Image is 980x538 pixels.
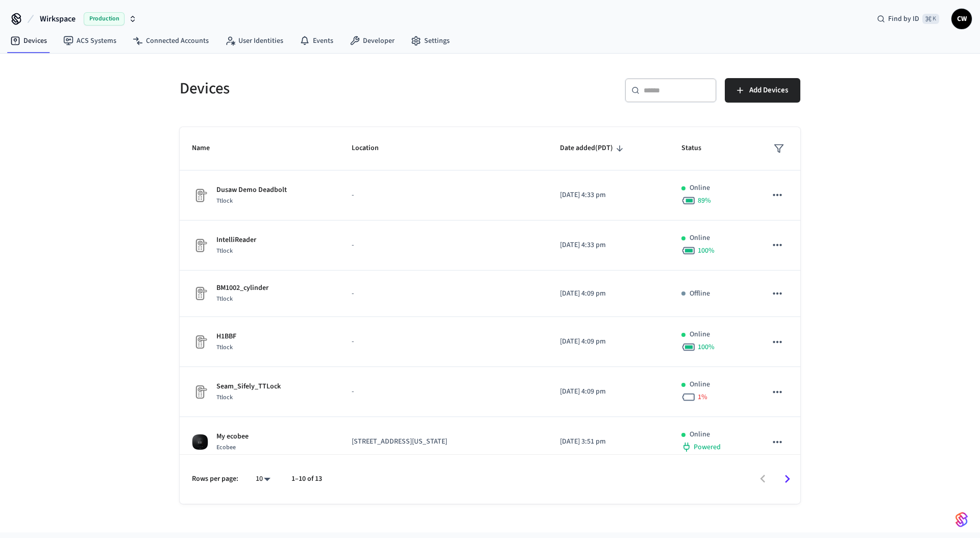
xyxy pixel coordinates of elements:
[192,334,208,350] img: Placeholder Lock Image
[698,392,707,402] span: 1 %
[216,331,236,342] p: H1BBF
[40,13,76,25] span: Wirkspace
[698,246,715,256] span: 100 %
[560,336,657,347] p: [DATE] 4:09 pm
[55,32,125,50] a: ACS Systems
[560,436,657,447] p: [DATE] 3:51 pm
[192,434,208,450] img: ecobee_lite_3
[216,343,233,352] span: Ttlock
[192,140,223,156] span: Name
[725,78,800,103] button: Add Devices
[690,183,710,193] p: Online
[749,84,788,97] span: Add Devices
[352,288,535,299] p: -
[690,329,710,340] p: Online
[775,467,799,491] button: Go to next page
[84,12,125,26] span: Production
[352,190,535,201] p: -
[560,288,657,299] p: [DATE] 4:09 pm
[955,511,968,528] img: SeamLogoGradient.69752ec5.svg
[216,235,256,246] p: IntelliReader
[869,10,947,28] div: Find by ID⌘ K
[952,10,971,28] span: CW
[341,32,403,50] a: Developer
[352,140,392,156] span: Location
[403,32,458,50] a: Settings
[681,140,715,156] span: Status
[2,32,55,50] a: Devices
[216,283,268,294] p: BM1002_cylinder
[251,472,275,486] div: 10
[217,32,291,50] a: User Identities
[352,240,535,251] p: -
[216,431,249,442] p: My ecobee
[352,336,535,347] p: -
[690,288,710,299] p: Offline
[694,442,721,452] span: Powered
[216,381,281,392] p: Seam_Sifely_TTLock
[560,240,657,251] p: [DATE] 4:33 pm
[216,443,236,452] span: Ecobee
[192,237,208,254] img: Placeholder Lock Image
[560,190,657,201] p: [DATE] 4:33 pm
[291,32,341,50] a: Events
[216,197,233,205] span: Ttlock
[698,195,711,206] span: 89 %
[698,342,715,352] span: 100 %
[291,474,322,484] p: 1–10 of 13
[690,379,710,390] p: Online
[192,285,208,302] img: Placeholder Lock Image
[180,78,484,99] h5: Devices
[888,14,919,24] span: Find by ID
[192,384,208,400] img: Placeholder Lock Image
[352,386,535,397] p: -
[192,474,238,484] p: Rows per page:
[216,295,233,303] span: Ttlock
[690,233,710,243] p: Online
[951,9,972,29] button: CW
[690,429,710,440] p: Online
[922,14,939,24] span: ⌘ K
[125,32,217,50] a: Connected Accounts
[216,393,233,402] span: Ttlock
[216,185,287,195] p: Dusaw Demo Deadbolt
[560,386,657,397] p: [DATE] 4:09 pm
[216,247,233,255] span: Ttlock
[560,140,626,156] span: Date added(PDT)
[352,436,535,447] p: [STREET_ADDRESS][US_STATE]
[192,187,208,204] img: Placeholder Lock Image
